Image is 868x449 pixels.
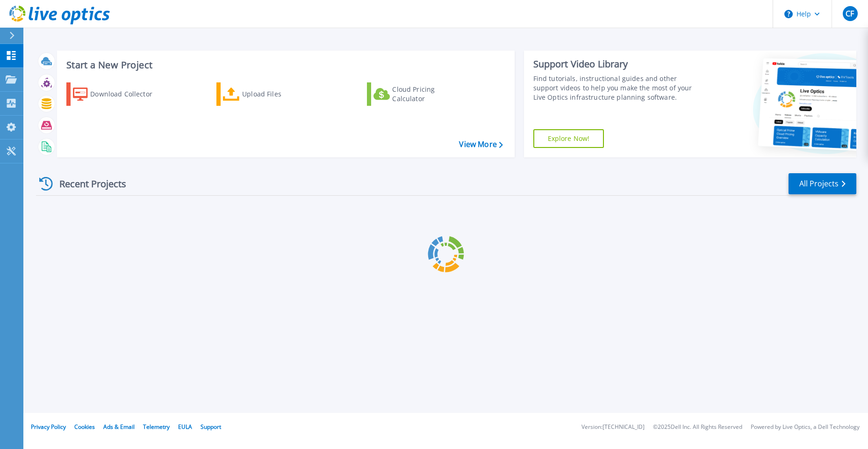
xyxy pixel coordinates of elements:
a: Privacy Policy [31,423,66,431]
h3: Start a New Project [66,60,502,70]
li: © 2025 Dell Inc. All Rights Reserved [653,424,742,430]
a: Ads & Email [103,423,135,431]
li: Version: [TECHNICAL_ID] [581,424,645,430]
a: Explore Now! [533,129,604,148]
li: Powered by Live Optics, a Dell Technology [751,424,860,430]
div: Recent Projects [36,172,139,195]
a: EULA [178,423,192,431]
a: Cloud Pricing Calculator [367,82,471,106]
a: View More [459,140,502,149]
div: Find tutorials, instructional guides and other support videos to help you make the most of your L... [533,74,703,102]
a: All Projects [789,173,856,194]
a: Upload Files [216,82,321,106]
a: Support [201,423,221,431]
a: Telemetry [143,423,170,431]
a: Download Collector [66,82,171,106]
div: Download Collector [90,85,165,103]
div: Support Video Library [533,58,703,70]
div: Cloud Pricing Calculator [392,85,467,103]
a: Cookies [74,423,95,431]
span: CF [846,10,854,17]
div: Upload Files [242,85,317,103]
